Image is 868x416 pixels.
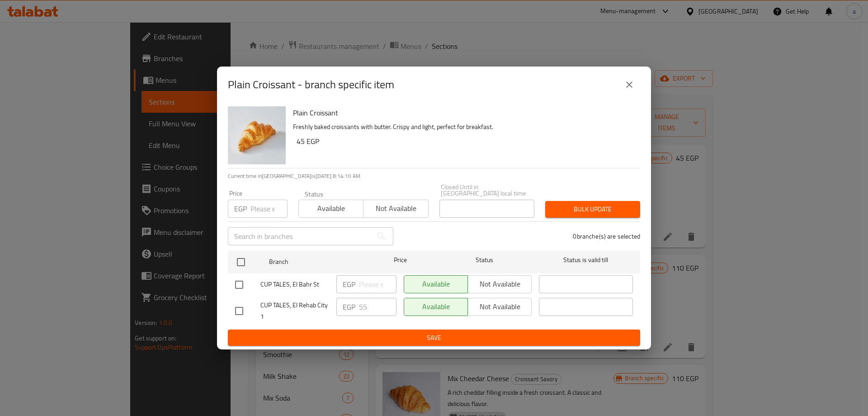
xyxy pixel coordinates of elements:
[438,254,532,266] span: Status
[363,200,428,218] button: Not available
[228,330,640,346] button: Save
[545,201,640,218] button: Bulk update
[235,332,633,344] span: Save
[552,204,633,215] span: Bulk update
[293,121,633,133] p: Freshly baked croissants with butter. Crispy and light, perfect for breakfast.
[228,227,373,245] input: Search in branches
[228,106,286,164] img: Plain Croissant
[343,301,355,312] p: EGP
[343,279,355,290] p: EGP
[370,254,430,266] span: Price
[228,172,640,180] p: Current time in [GEOGRAPHIC_DATA] is [DATE] 8:14:10 AM
[618,74,640,96] button: close
[234,203,247,214] p: EGP
[573,232,640,241] p: 0 branche(s) are selected
[359,275,396,293] input: Please enter price
[260,300,329,322] span: CUP TALES, El Rehab City 1
[297,135,633,148] h6: 45 EGP
[269,256,363,268] span: Branch
[367,202,425,215] span: Not available
[260,279,329,290] span: CUP TALES, El Bahr St
[228,77,394,92] h2: Plain Croissant - branch specific item
[539,254,633,266] span: Status is valid till
[359,298,396,316] input: Please enter price
[293,106,633,119] h6: Plain Croissant
[298,200,363,218] button: Available
[302,202,360,215] span: Available
[250,200,288,218] input: Please enter price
